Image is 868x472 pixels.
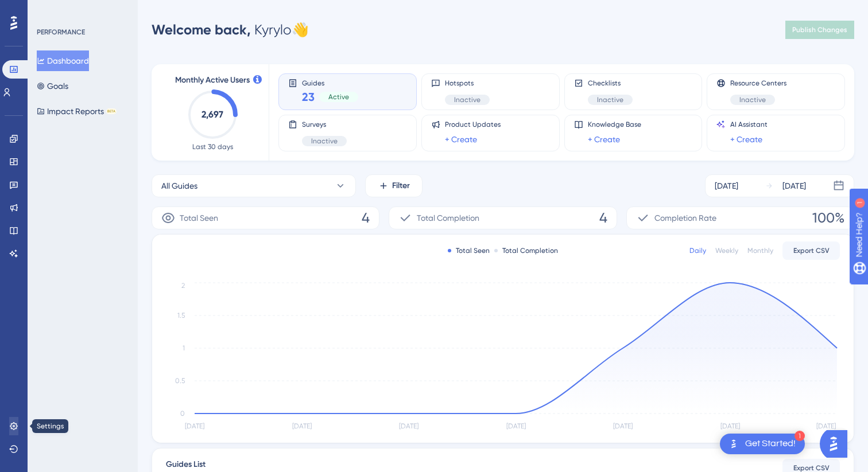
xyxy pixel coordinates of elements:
[445,79,490,88] span: Hotspots
[152,21,309,39] div: Kyrylo 👋
[782,179,806,193] div: [DATE]
[302,89,315,105] span: 23
[816,422,836,430] tspan: [DATE]
[730,132,762,146] a: + Create
[785,21,854,39] button: Publish Changes
[365,174,423,197] button: Filter
[445,132,477,146] a: + Create
[720,434,805,454] div: Open Get Started! checklist, remaining modules: 1
[720,422,740,430] tspan: [DATE]
[795,431,805,441] div: 1
[747,246,773,255] div: Monthly
[745,438,796,450] div: Get Started!
[782,241,840,260] button: Export CSV
[37,50,89,71] button: Dashboard
[152,174,356,197] button: All Guides
[820,427,854,461] iframe: UserGuiding AI Assistant Launcher
[727,437,741,451] img: launcher-image-alternative-text
[613,422,633,430] tspan: [DATE]
[181,282,185,290] tspan: 2
[302,79,358,87] span: Guides
[445,120,501,129] span: Product Updates
[180,409,185,418] tspan: 0
[152,21,251,38] span: Welcome back,
[715,179,738,193] div: [DATE]
[588,120,641,129] span: Knowledge Base
[192,142,233,151] span: Last 30 days
[175,377,185,385] tspan: 0.5
[812,209,844,227] span: 100%
[302,120,347,129] span: Surveys
[448,246,490,255] div: Total Seen
[588,132,620,146] a: + Create
[739,95,766,104] span: Inactive
[715,246,738,255] div: Weekly
[27,3,72,17] span: Need Help?
[180,211,218,225] span: Total Seen
[292,422,312,430] tspan: [DATE]
[494,246,558,255] div: Total Completion
[730,120,768,129] span: AI Assistant
[183,344,185,352] tspan: 1
[80,6,83,15] div: 1
[506,422,526,430] tspan: [DATE]
[792,25,847,34] span: Publish Changes
[362,209,370,227] span: 4
[588,79,633,88] span: Checklists
[185,422,204,430] tspan: [DATE]
[689,246,706,255] div: Daily
[399,422,418,430] tspan: [DATE]
[177,311,185,319] tspan: 1.5
[417,211,479,225] span: Total Completion
[454,95,480,104] span: Inactive
[201,109,223,120] text: 2,697
[161,179,197,193] span: All Guides
[37,28,85,37] div: PERFORMANCE
[106,108,117,114] div: BETA
[654,211,716,225] span: Completion Rate
[597,95,623,104] span: Inactive
[328,92,349,102] span: Active
[392,179,410,193] span: Filter
[37,76,68,96] button: Goals
[599,209,607,227] span: 4
[730,79,786,88] span: Resource Centers
[175,73,250,87] span: Monthly Active Users
[311,136,338,146] span: Inactive
[37,101,117,122] button: Impact ReportsBETA
[793,246,830,255] span: Export CSV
